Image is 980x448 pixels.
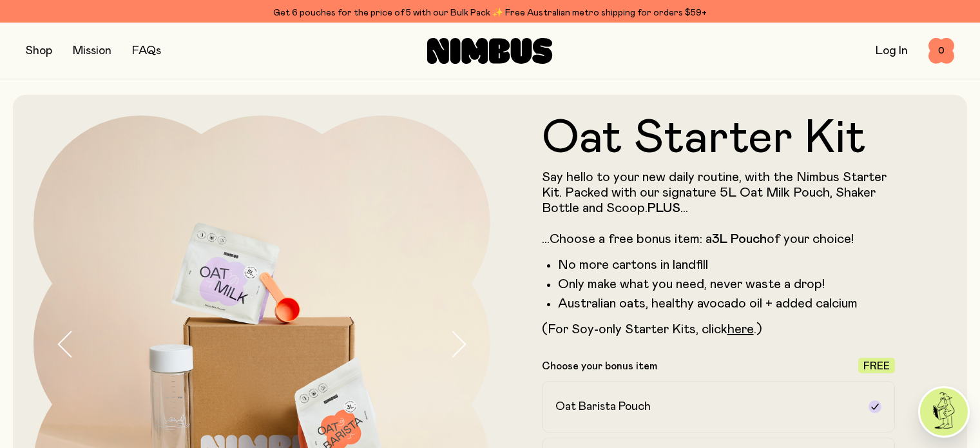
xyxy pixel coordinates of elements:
a: Mission [73,45,111,57]
div: Get 6 pouches for the price of 5 with our Bulk Pack ✨ Free Australian metro shipping for orders $59+ [26,5,954,21]
img: agent [920,388,968,436]
strong: Pouch [731,233,767,246]
li: No more cartons in landfill [558,257,896,273]
strong: 3L [712,233,727,246]
button: 0 [928,38,954,64]
h1: Oat Starter Kit [542,115,896,162]
a: here [727,323,754,336]
li: Only make what you need, never waste a drop! [558,277,896,292]
span: Free [863,361,890,371]
a: Log In [876,45,908,57]
p: Choose your bonus item [542,360,657,373]
strong: PLUS [648,202,680,215]
p: Say hello to your new daily routine, with the Nimbus Starter Kit. Packed with our signature 5L Oa... [542,170,896,247]
li: Australian oats, healthy avocado oil + added calcium [558,296,896,311]
h2: Oat Barista Pouch [555,399,651,414]
p: (For Soy-only Starter Kits, click .) [542,322,896,337]
a: FAQs [132,45,161,57]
